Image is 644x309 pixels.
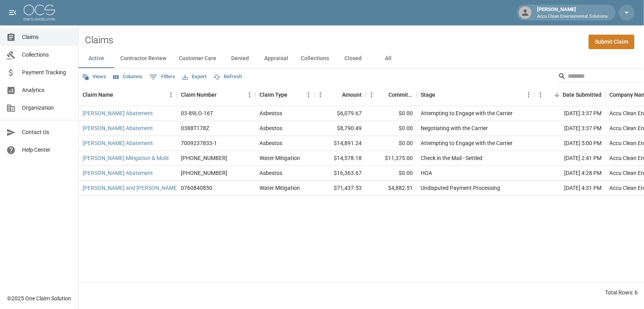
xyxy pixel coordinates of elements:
[22,33,72,41] span: Claims
[147,71,177,83] button: Show filters
[22,146,72,154] span: Help Center
[22,86,72,94] span: Analytics
[421,154,482,162] div: Check in the Mail - Settled
[366,106,417,121] div: $0.00
[5,5,20,20] button: open drawer
[181,154,227,162] div: 300-0477590-2025
[315,151,366,166] div: $14,578.18
[22,128,72,136] span: Contact Us
[181,84,217,106] div: Claim Number
[165,89,177,101] button: Menu
[535,151,605,166] div: [DATE] 2:41 PM
[22,104,72,112] span: Organization
[535,89,546,101] button: Menu
[259,139,282,147] div: Asbestos
[83,124,153,132] a: [PERSON_NAME] Abatement
[256,84,315,106] div: Claim Type
[535,181,605,196] div: [DATE] 4:31 PM
[181,169,227,177] div: 01-009-08669
[315,106,366,121] div: $6,079.67
[79,84,177,106] div: Claim Name
[258,49,294,68] button: Appraisal
[535,166,605,181] div: [DATE] 4:28 PM
[535,136,605,151] div: [DATE] 5:00 PM
[181,109,213,117] div: 03-89LO-16T
[435,89,446,100] button: Sort
[421,169,432,177] div: HOA
[259,109,282,117] div: Asbestos
[181,124,209,132] div: 0388T178Z
[83,84,113,106] div: Claim Name
[417,84,535,106] div: Stage
[259,184,300,192] div: Water Mitigation
[217,89,228,100] button: Sort
[421,84,435,106] div: Stage
[259,154,300,162] div: Water Mitigation
[79,49,644,68] div: dynamic tabs
[173,49,223,68] button: Customer Care
[371,49,406,68] button: All
[366,121,417,136] div: $0.00
[315,84,366,106] div: Amount
[287,89,298,100] button: Sort
[535,84,605,106] div: Date Submitted
[181,184,212,192] div: 0760840850
[605,289,638,296] div: Total Rows: 6
[537,13,608,20] p: Accu Clean Environmental Solutions
[22,51,72,59] span: Collections
[259,169,282,177] div: Asbestos
[366,136,417,151] div: $0.00
[181,139,217,147] div: 7009237833-1
[421,124,488,132] div: Negotiating with the Carrier
[7,294,71,302] div: © 2025 One Claim Solution
[83,109,153,117] a: [PERSON_NAME] Abatement
[303,89,315,101] button: Menu
[534,6,611,20] div: [PERSON_NAME]
[377,89,388,100] button: Sort
[421,184,500,192] div: Undisputed Payment Processing
[421,109,513,117] div: Attempting to Engage with the Carrier
[366,151,417,166] div: $11,375.00
[535,121,605,136] div: [DATE] 3:37 PM
[83,169,153,177] a: [PERSON_NAME] Abatement
[366,166,417,181] div: $0.00
[22,68,72,77] span: Payment Tracking
[259,84,287,106] div: Claim Type
[80,71,108,83] button: Views
[366,84,417,106] div: Committed Amount
[114,49,173,68] button: Contractor Review
[552,89,563,100] button: Sort
[85,35,113,46] h2: Claims
[83,184,178,192] a: [PERSON_NAME] and [PERSON_NAME]
[223,49,258,68] button: Denied
[421,139,513,147] div: Attempting to Engage with the Carrier
[589,35,635,49] a: Submit Claim
[335,49,371,68] button: Closed
[535,106,605,121] div: [DATE] 3:37 PM
[83,154,169,162] a: [PERSON_NAME] Mitigation & Mold
[111,71,144,83] button: Select columns
[523,89,535,101] button: Menu
[366,89,377,101] button: Menu
[212,71,244,83] button: Refresh
[180,71,208,83] button: Export
[342,84,362,106] div: Amount
[113,89,124,100] button: Sort
[259,124,282,132] div: Asbestos
[558,70,642,84] div: Search
[294,49,335,68] button: Collections
[244,89,256,101] button: Menu
[24,5,55,20] img: ocs-logo-white-transparent.png
[83,139,153,147] a: [PERSON_NAME] Abatement
[315,181,366,196] div: $71,437.53
[315,166,366,181] div: $16,363.67
[315,89,326,101] button: Menu
[315,121,366,136] div: $8,790.49
[388,84,413,106] div: Committed Amount
[331,89,342,100] button: Sort
[79,49,114,68] button: Active
[177,84,256,106] div: Claim Number
[366,181,417,196] div: $4,882.51
[563,84,602,106] div: Date Submitted
[315,136,366,151] div: $14,891.24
